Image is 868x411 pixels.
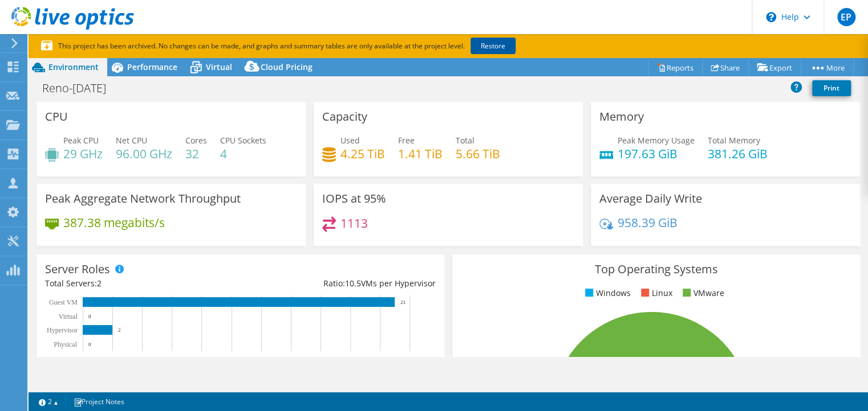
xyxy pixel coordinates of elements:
[582,287,631,299] li: Windows
[461,263,851,276] h3: Top Operating Systems
[322,192,386,205] h3: IOPS at 95%
[398,147,443,160] h4: 1.41 TiB
[702,59,749,76] a: Share
[31,394,66,409] a: 2
[54,340,77,348] text: Physical
[812,80,851,96] a: Print
[618,135,695,146] span: Peak Memory Usage
[340,135,360,146] span: Used
[63,147,103,160] h4: 29 GHz
[801,59,854,76] a: More
[63,135,99,146] span: Peak CPU
[220,147,266,160] h4: 4
[398,135,415,146] span: Free
[345,278,361,289] span: 10.5
[261,61,313,72] span: Cloud Pricing
[49,298,78,306] text: Guest VM
[618,216,678,229] h4: 958.39 GiB
[456,147,500,160] h4: 5.66 TiB
[116,147,172,160] h4: 96.00 GHz
[185,135,207,146] span: Cores
[127,61,177,72] span: Performance
[66,394,132,409] a: Project Notes
[766,12,776,22] svg: \n
[59,313,78,320] text: Virtual
[47,326,78,334] text: Hypervisor
[41,40,600,52] p: This project has been archived. No changes can be made, and graphs and summary tables are only av...
[680,287,724,299] li: VMware
[599,192,702,205] h3: Average Daily Write
[45,277,240,290] div: Total Servers:
[708,147,768,160] h4: 381.26 GiB
[116,135,147,146] span: Net CPU
[63,216,165,229] h4: 387.38 megabits/s
[837,8,855,26] span: EP
[97,278,102,289] span: 2
[37,82,124,94] h1: Reno-[DATE]
[470,38,516,54] a: Restore
[456,135,474,146] span: Total
[206,61,232,72] span: Virtual
[648,59,703,76] a: Reports
[88,314,91,319] text: 0
[118,327,121,333] text: 2
[340,147,385,160] h4: 4.25 TiB
[618,147,695,160] h4: 197.63 GiB
[45,192,241,205] h3: Peak Aggregate Network Throughput
[240,277,435,290] div: Ratio: VMs per Hypervisor
[45,110,68,123] h3: CPU
[220,135,266,146] span: CPU Sockets
[48,61,99,72] span: Environment
[340,217,368,229] h4: 1113
[88,342,91,347] text: 0
[638,287,672,299] li: Linux
[185,147,207,160] h4: 32
[708,135,760,146] span: Total Memory
[45,263,110,276] h3: Server Roles
[748,59,801,76] a: Export
[599,110,644,123] h3: Memory
[322,110,367,123] h3: Capacity
[400,299,405,305] text: 21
